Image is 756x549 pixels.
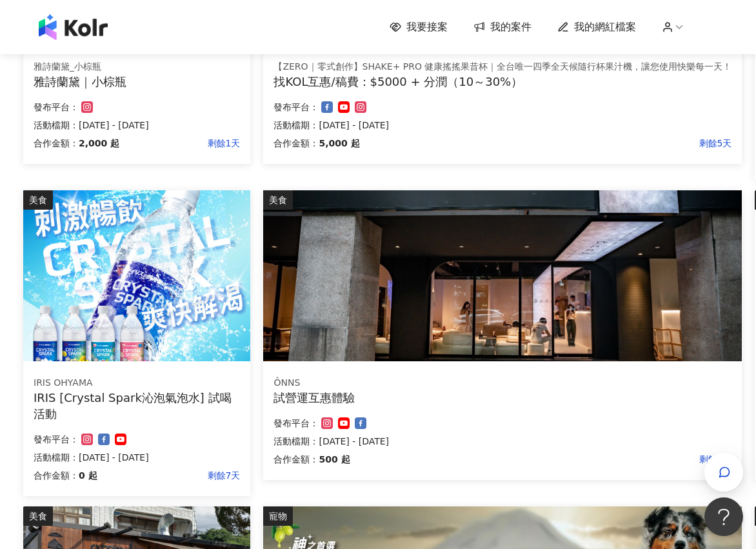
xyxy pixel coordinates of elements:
span: 我的網紅檔案 [574,20,636,34]
p: 5,000 起 [319,135,359,151]
p: 500 起 [319,452,350,467]
span: 我的案件 [490,20,532,34]
iframe: Help Scout Beacon - Open [704,497,743,536]
a: 我的網紅檔案 [557,20,636,34]
p: 活動檔期：[DATE] - [DATE] [34,450,240,465]
p: 活動檔期：[DATE] - [DATE] [34,117,240,133]
div: 美食 [23,190,53,210]
div: 美食 [263,190,293,210]
p: 合作金額： [274,452,319,467]
div: 雅詩蘭黛_小棕瓶 [34,61,240,74]
div: IRIS [Crystal Spark沁泡氣泡水] 試喝活動 [34,390,240,422]
div: ÔNNS [274,377,731,390]
p: 發布平台： [34,99,79,115]
div: 試營運互惠體驗 [274,390,731,406]
p: 活動檔期：[DATE] - [DATE] [274,117,731,133]
span: 我要接案 [406,20,448,34]
p: 2,000 起 [79,135,119,151]
p: 合作金額： [34,468,79,483]
p: 剩餘7天 [97,468,241,483]
p: 發布平台： [34,432,79,447]
a: 我的案件 [473,20,532,34]
img: logo [39,14,108,40]
div: 寵物 [263,506,293,526]
div: 美食 [23,506,53,526]
div: 【ZERO｜零式創作】SHAKE+ PRO 健康搖搖果昔杯｜全台唯一四季全天候隨行杯果汁機，讓您使用快樂每一天！ [274,61,731,74]
p: 剩餘1天 [119,135,240,151]
p: 0 起 [79,468,97,483]
div: 雅詩蘭黛｜小棕瓶 [34,74,240,90]
p: 剩餘5天 [360,135,732,151]
div: IRIS OHYAMA [34,377,240,390]
div: 找KOL互惠/稿費：$5000 + 分潤（10～30%） [274,74,731,90]
a: 我要接案 [390,20,448,34]
p: 發布平台： [274,415,319,431]
img: Crystal Spark 沁泡氣泡水 [23,190,250,361]
p: 發布平台： [274,99,319,115]
img: 試營運互惠體驗 [263,190,742,361]
p: 活動檔期：[DATE] - [DATE] [274,434,731,449]
p: 合作金額： [34,135,79,151]
p: 剩餘9天 [350,452,732,467]
p: 合作金額： [274,135,319,151]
